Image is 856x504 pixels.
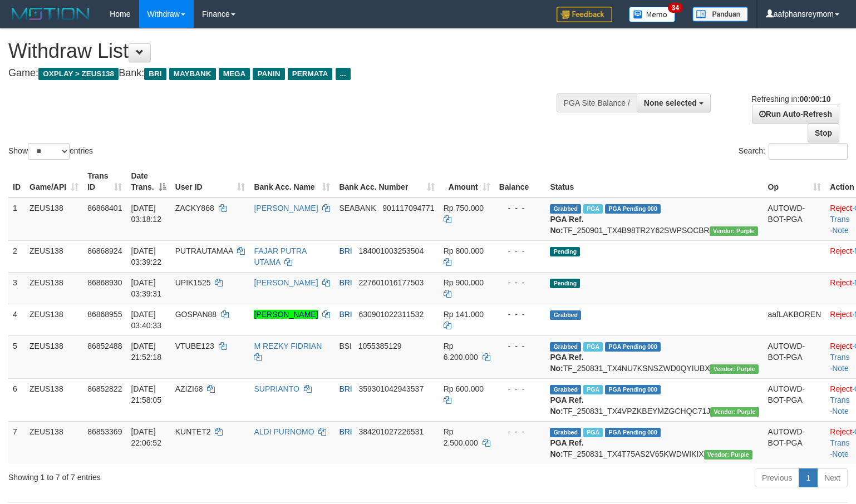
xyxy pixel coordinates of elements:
[8,143,93,160] label: Show entries
[175,342,214,350] span: VTUBE123
[382,204,434,213] span: Copy 901117094771 to clipboard
[583,428,603,437] span: Marked by aaftrukkakada
[25,240,83,272] td: ZEUS138
[499,383,542,394] div: - - -
[499,426,542,437] div: - - -
[832,364,849,373] a: Note
[444,427,478,447] span: Rp 2.500.000
[8,6,93,22] img: MOTION_logo.png
[629,7,676,22] img: Button%20Memo.svg
[557,7,612,22] img: Feedback.jpg
[175,427,211,436] span: KUNTET2
[830,427,852,436] a: Reject
[8,40,559,62] h1: Withdraw List
[171,166,250,197] th: User ID: activate to sort column ascending
[254,384,299,393] a: SUPRIANTO
[499,277,542,288] div: - - -
[131,427,161,447] span: [DATE] 22:06:52
[799,468,818,487] a: 1
[764,304,826,335] td: aafLAKBOREN
[499,309,542,320] div: - - -
[175,278,211,287] span: UPIK1525
[751,95,830,103] span: Refreshing in:
[550,279,580,288] span: Pending
[8,304,25,335] td: 4
[752,105,839,123] a: Run Auto-Refresh
[131,384,161,404] span: [DATE] 21:58:05
[25,421,83,464] td: ZEUS138
[144,68,166,80] span: BRI
[832,226,849,235] a: Note
[254,204,318,213] a: [PERSON_NAME]
[545,197,763,241] td: TF_250901_TX4B98TR2Y62SWPSOCBR
[499,245,542,256] div: - - -
[8,467,348,483] div: Showing 1 to 7 of 7 entries
[830,310,852,319] a: Reject
[8,421,25,464] td: 7
[87,427,122,436] span: 86853369
[557,93,637,112] div: PGA Site Balance /
[799,95,830,103] strong: 00:00:10
[764,421,826,464] td: AUTOWD-BOT-PGA
[710,364,758,374] span: Vendor URL: https://trx4.1velocity.biz
[545,421,763,464] td: TF_250831_TX4T75AS2V65KWDWIKIX
[583,385,603,394] span: Marked by aaftrukkakada
[764,166,826,197] th: Op: activate to sort column ascending
[692,7,748,22] img: panduan.png
[550,247,580,256] span: Pending
[169,68,216,80] span: MAYBANK
[495,166,546,197] th: Balance
[358,384,424,393] span: Copy 359301042943537 to clipboard
[808,123,839,142] a: Stop
[545,335,763,378] td: TF_250831_TX4NU7KSNSZWD0QYIUBX
[254,246,306,266] a: FAJAR PUTRA UTAMA
[339,384,352,393] span: BRI
[28,143,70,160] select: Showentries
[8,197,25,241] td: 1
[131,246,161,266] span: [DATE] 03:39:22
[550,204,581,214] span: Grabbed
[339,246,352,255] span: BRI
[25,197,83,241] td: ZEUS138
[444,278,484,287] span: Rp 900.000
[25,304,83,335] td: ZEUS138
[8,272,25,304] td: 3
[637,93,711,112] button: None selected
[605,204,661,214] span: PGA Pending
[87,310,122,319] span: 86868955
[605,428,661,437] span: PGA Pending
[288,68,333,80] span: PERMATA
[358,427,424,436] span: Copy 384201027226531 to clipboard
[8,378,25,421] td: 6
[710,226,758,236] span: Vendor URL: https://trx4.1velocity.biz
[87,246,122,255] span: 86868924
[175,246,233,255] span: PUTRAUTAMAA
[339,310,352,319] span: BRI
[358,278,424,287] span: Copy 227601016177503 to clipboard
[339,204,376,213] span: SEABANK
[87,384,122,393] span: 86852822
[87,342,122,350] span: 86852488
[832,407,849,416] a: Note
[583,342,603,352] span: Marked by aafsolysreylen
[550,342,581,352] span: Grabbed
[550,385,581,394] span: Grabbed
[254,342,322,350] a: M REZKY FIDRIAN
[131,342,161,362] span: [DATE] 21:52:18
[830,204,852,213] a: Reject
[444,384,484,393] span: Rp 600.000
[254,310,318,319] a: [PERSON_NAME]
[444,342,478,362] span: Rp 6.200.000
[219,68,250,80] span: MEGA
[764,197,826,241] td: AUTOWD-BOT-PGA
[668,3,683,13] span: 34
[358,342,402,350] span: Copy 1055385129 to clipboard
[339,342,352,350] span: BSI
[254,427,314,436] a: ALDI PURNOMO
[25,378,83,421] td: ZEUS138
[8,335,25,378] td: 5
[25,166,83,197] th: Game/API: activate to sort column ascending
[644,98,697,107] span: None selected
[87,278,122,287] span: 86868930
[550,310,581,320] span: Grabbed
